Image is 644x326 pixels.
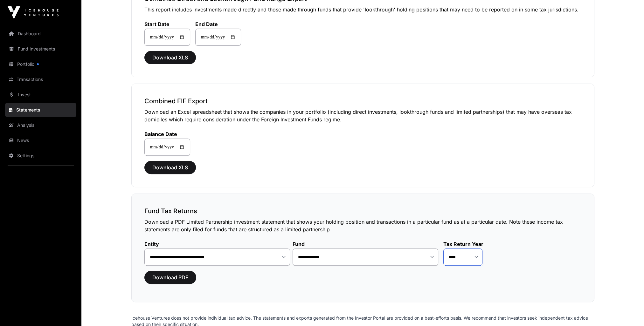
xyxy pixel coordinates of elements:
a: Fund Investments [5,42,76,56]
span: Download PDF [152,274,188,281]
label: Entity [144,241,290,247]
span: Download XLS [152,164,188,171]
p: This report includes investments made directly and those made through funds that provide 'lookthr... [144,6,581,13]
a: Dashboard [5,27,76,41]
p: Download an Excel spreadsheet that shows the companies in your portfolio (including direct invest... [144,108,581,123]
a: Statements [5,103,76,117]
label: Fund [293,241,438,247]
p: Download a PDF Limited Partnership investment statement that shows your holding position and tran... [144,218,581,233]
button: Download PDF [144,271,196,284]
label: Balance Date [144,131,190,137]
h3: Combined FIF Export [144,97,581,105]
iframe: Chat Widget [612,295,644,326]
label: End Date [195,21,241,27]
a: Analysis [5,118,76,132]
h3: Fund Tax Returns [144,207,581,215]
a: Settings [5,149,76,163]
a: Invest [5,88,76,102]
button: Download XLS [144,51,196,64]
img: Icehouse Ventures Logo [8,6,59,19]
a: Transactions [5,72,76,86]
label: Start Date [144,21,190,27]
span: Download XLS [152,54,188,61]
a: Portfolio [5,57,76,71]
button: Download XLS [144,161,196,174]
a: News [5,133,76,147]
label: Tax Return Year [443,241,483,247]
